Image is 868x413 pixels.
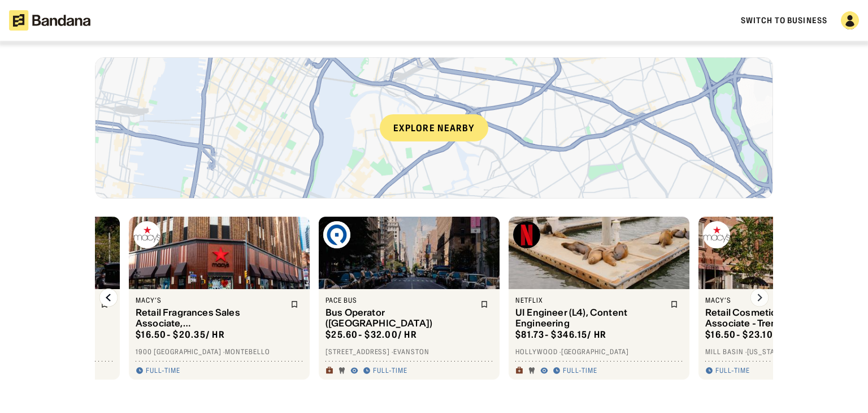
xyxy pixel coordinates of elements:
[129,217,310,380] a: Macy’s logoMacy’sRetail Fragrances Sales Associate, [GEOGRAPHIC_DATA] - Full Time$16.50- $20.35/ ...
[96,58,772,198] a: Explore nearby
[750,289,769,307] img: Right Arrow
[513,221,540,248] img: Netflix logo
[325,329,417,341] div: $ 25.60 - $32.00 / hr
[325,296,474,305] div: Pace Bus
[9,10,90,31] img: Bandana logotype
[509,217,689,380] a: Netflix logoNetflixUI Engineer (L4), Content Engineering$81.73- $346.15/ hrHollywood ·[GEOGRAPHIC...
[136,307,284,329] div: Retail Fragrances Sales Associate, [GEOGRAPHIC_DATA] - Full Time
[741,15,827,25] a: Switch to Business
[319,217,500,380] a: Pace Bus logoPace BusBus Operator ([GEOGRAPHIC_DATA])$25.60- $32.00/ hr[STREET_ADDRESS] ·Evanston...
[136,329,225,341] div: $ 16.50 - $20.35 / hr
[99,289,118,307] img: Left Arrow
[136,296,284,305] div: Macy’s
[705,296,853,305] div: Macy’s
[705,307,853,329] div: Retail Cosmetics Sales Associate - Trend Beauty, [GEOGRAPHIC_DATA] - Full Time
[515,347,683,356] div: Hollywood · [GEOGRAPHIC_DATA]
[373,366,407,375] div: Full-time
[133,221,160,248] img: Macy’s logo
[325,307,474,329] div: Bus Operator ([GEOGRAPHIC_DATA])
[380,114,488,141] div: Explore nearby
[136,347,303,356] div: 1900 [GEOGRAPHIC_DATA] · Montebello
[563,366,597,375] div: Full-time
[515,329,606,341] div: $ 81.73 - $346.15 / hr
[146,366,180,375] div: Full-time
[703,221,730,248] img: Macy’s logo
[515,296,663,305] div: Netflix
[515,307,663,329] div: UI Engineer (L4), Content Engineering
[715,366,750,375] div: Full-time
[323,221,350,248] img: Pace Bus logo
[325,347,493,356] div: [STREET_ADDRESS] · Evanston
[705,329,792,341] div: $ 16.50 - $23.10 / hr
